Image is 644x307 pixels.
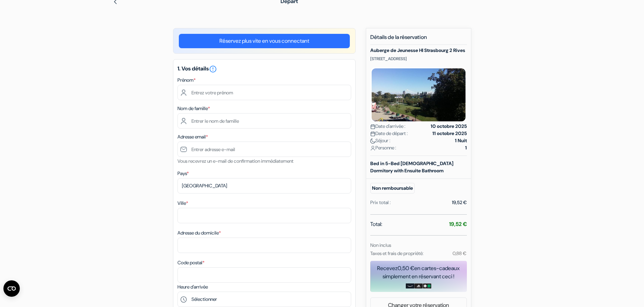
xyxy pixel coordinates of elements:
[177,229,221,237] label: Adresse du domicile
[370,48,467,53] h5: Auberge de Jeunesse HI Strasbourg 2 Rives
[370,160,454,174] b: Bed in 5-Bed [DEMOGRAPHIC_DATA] Dormitory with Ensuite Bathroom
[370,146,375,151] img: user_icon.svg
[370,199,391,206] div: Prix total :
[177,170,189,177] label: Pays
[449,221,467,228] strong: 19,52 €
[465,144,467,151] strong: 1
[177,65,351,73] h5: 1. Vos détails
[398,265,414,272] span: 0,50 €
[431,123,467,130] strong: 10 octobre 2025
[414,283,423,289] img: adidas-card.png
[370,264,467,281] div: Recevez en cartes-cadeaux simplement en réservant ceci !
[370,144,396,151] span: Personne :
[177,283,208,291] label: Heure d'arrivée
[423,283,431,289] img: uber-uber-eats-card.png
[177,158,294,164] small: Vous recevrez un e-mail de confirmation immédiatement
[455,137,467,144] strong: 1 Nuit
[452,199,467,206] div: 19,52 €
[370,250,424,256] small: Taxes et frais de propriété:
[370,242,391,248] small: Non inclus
[177,200,188,207] label: Ville
[177,142,351,157] input: Entrer adresse e-mail
[177,133,208,141] label: Adresse email
[177,113,351,129] input: Entrer le nom de famille
[209,65,217,73] i: error_outline
[370,124,375,129] img: calendar.svg
[177,85,351,100] input: Entrez votre prénom
[179,34,350,48] a: Réservez plus vite en vous connectant
[209,65,217,72] a: error_outline
[370,131,375,136] img: calendar.svg
[3,280,20,297] button: Ouvrir le widget CMP
[370,220,382,228] span: Total:
[370,123,405,130] span: Date d'arrivée :
[370,138,375,144] img: moon.svg
[370,34,467,45] h5: Détails de la réservation
[177,105,210,112] label: Nom de famille
[453,250,467,256] small: 0,88 €
[406,283,414,289] img: amazon-card-no-text.png
[177,259,204,266] label: Code postal
[177,77,196,84] label: Prénom
[370,183,415,193] small: Non remboursable
[432,130,467,137] strong: 11 octobre 2025
[370,56,467,62] p: [STREET_ADDRESS]
[370,137,390,144] span: Séjour :
[370,130,408,137] span: Date de départ :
